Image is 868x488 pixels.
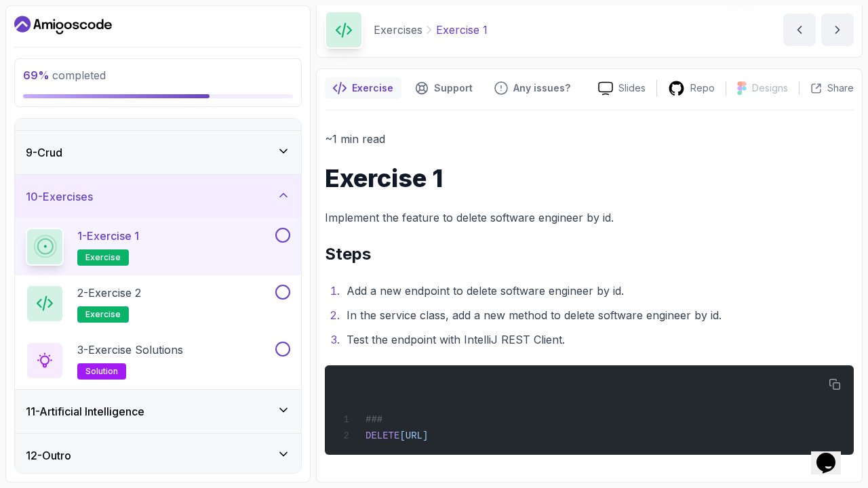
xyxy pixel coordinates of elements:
[366,430,399,441] span: DELETE
[26,447,71,464] h3: 12 - Outro
[374,22,422,38] p: Exercises
[85,366,118,377] span: solution
[77,228,139,244] p: 1 - Exercise 1
[783,14,816,46] button: previous content
[811,434,854,474] iframe: chat widget
[15,390,301,433] button: 11-Artificial Intelligence
[366,414,382,425] span: ###
[657,80,726,97] a: Repo
[26,144,62,161] h3: 9 - Crud
[26,188,93,205] h3: 10 - Exercises
[325,208,854,227] p: Implement the feature to delete software engineer by id.
[23,68,50,82] span: 69 %
[26,228,290,266] button: 1-Exercise 1exercise
[690,81,715,95] p: Repo
[587,81,656,96] a: Slides
[85,252,121,263] span: exercise
[342,281,854,300] li: Add a new endpoint to delete software engineer by id.
[436,22,488,38] p: Exercise 1
[325,129,854,148] p: ~1 min read
[799,81,854,95] button: Share
[486,77,578,99] button: Feedback button
[77,285,141,301] p: 2 - Exercise 2
[26,285,290,323] button: 2-Exercise 2exercise
[15,131,301,174] button: 9-Crud
[407,77,481,99] button: Support button
[26,342,290,380] button: 3-Exercise Solutionssolution
[325,77,401,99] button: notes button
[513,81,570,95] p: Any issues?
[342,306,854,325] li: In the service class, add a new method to delete software engineer by id.
[85,309,121,320] span: exercise
[325,165,854,192] h1: Exercise 1
[342,330,854,349] li: Test the endpoint with IntelliJ REST Client.
[352,81,393,95] p: Exercise
[26,403,144,420] h3: 11 - Artificial Intelligence
[14,14,112,36] a: Dashboard
[821,14,854,46] button: next content
[15,175,301,218] button: 10-Exercises
[752,81,788,95] p: Designs
[618,81,646,95] p: Slides
[77,342,183,358] p: 3 - Exercise Solutions
[827,81,854,95] p: Share
[399,430,428,441] span: [URL]
[15,434,301,477] button: 12-Outro
[23,68,106,82] span: completed
[325,243,854,265] h2: Steps
[434,81,473,95] p: Support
